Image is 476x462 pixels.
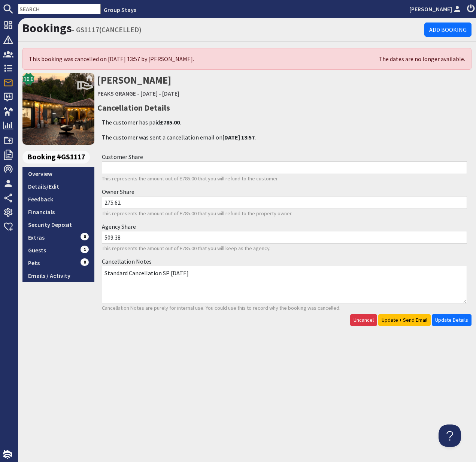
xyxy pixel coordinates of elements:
[102,175,467,183] p: This represents the amount out of £785.00 that you will refund to the customer.
[160,118,180,126] strong: £785.00
[97,73,472,99] h2: [PERSON_NAME]
[22,205,94,218] a: Financials
[102,266,467,303] textarea: Standard Cancellation SP [DATE]
[102,133,467,142] p: The customer was sent a cancellation email on .
[22,256,94,269] a: Pets0
[102,210,467,218] p: This represents the amount out of £785.00 that you will refund to the property owner.
[22,244,94,256] a: Guests1
[24,74,34,83] span: 10.0
[22,151,91,163] a: Booking #GS1117
[194,54,465,63] div: The dates are no longer available.
[22,151,90,163] span: Booking #GS1117
[97,90,136,97] a: PEAKS GRANGE
[22,21,72,36] a: Bookings
[102,258,152,265] label: Cancellation Notes
[102,304,467,312] p: Cancellation Notes are purely for internal use. You could use this to record why the booking was ...
[18,4,101,14] input: SEARCH
[22,180,94,193] a: Details/Edit
[97,101,472,114] h3: Cancellation Details
[22,167,94,180] a: Overview
[439,424,461,447] iframe: Toggle Customer Support
[409,4,463,13] a: [PERSON_NAME]
[81,246,89,253] span: 1
[104,6,136,13] a: Group Stays
[22,193,94,205] a: Feedback
[102,188,134,195] label: Owner Share
[72,25,142,34] small: - GS1117(CANCELLED)
[102,223,136,230] label: Agency Share
[102,153,143,160] label: Customer Share
[102,118,467,127] p: The customer has paid .
[432,314,472,326] button: Update Details
[29,54,194,63] div: This booking was cancelled on [DATE] 13:57 by [PERSON_NAME].
[435,316,468,323] span: Update Details
[350,314,377,326] a: Uncancel
[22,231,94,244] a: Extras0
[22,73,94,145] a: PEAKS GRANGE's icon10.0
[81,258,89,266] span: 0
[137,90,139,97] span: -
[22,269,94,282] a: Emails / Activity
[22,73,94,145] img: PEAKS GRANGE's icon
[378,314,431,326] button: Update + Send Email
[382,316,427,323] span: Update + Send Email
[140,90,179,97] a: [DATE] - [DATE]
[424,22,472,37] a: Add Booking
[102,244,467,253] p: This represents the amount out of £785.00 that you will keep as the agency.
[222,133,255,141] strong: [DATE] 13:57
[81,233,89,240] span: 0
[22,218,94,231] a: Security Deposit
[3,450,12,459] img: staytech_i_w-64f4e8e9ee0a9c174fd5317b4b171b261742d2d393467e5bdba4413f4f884c10.svg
